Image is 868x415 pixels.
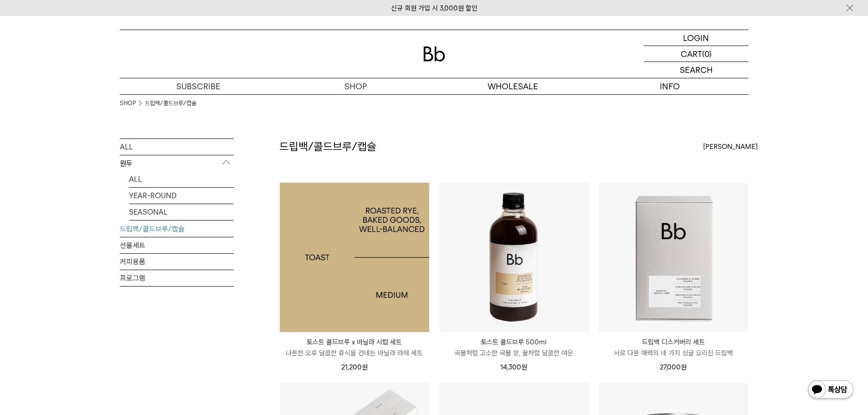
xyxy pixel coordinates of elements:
[120,139,234,155] a: ALL
[644,46,749,62] a: CART (0)
[120,237,234,253] a: 선물세트
[683,30,709,46] p: LOGIN
[702,46,712,61] p: (0)
[120,254,234,270] a: 커피용품
[599,337,748,359] a: 드립백 디스커버리 세트 서로 다른 매력의 네 가지 싱글 오리진 드립백
[341,363,368,371] span: 21,200
[599,183,748,332] img: 드립백 디스커버리 세트
[280,348,429,359] p: 나른한 오후 달콤한 휴식을 건네는 바닐라 라떼 세트
[362,363,368,371] span: 원
[129,188,234,204] a: YEAR-ROUND
[120,221,234,237] a: 드립백/콜드브루/캡슐
[280,183,429,332] a: 토스트 콜드브루 x 바닐라 시럽 세트
[279,139,376,154] h2: 드립백/콜드브루/캡슐
[280,183,429,332] img: 1000001202_add2_013.jpg
[660,363,687,371] span: 27,000
[277,78,434,94] a: SHOP
[680,62,713,78] p: SEARCH
[129,204,234,220] a: SEASONAL
[681,46,702,61] p: CART
[391,4,478,12] a: 신규 회원 가입 시 3,000원 할인
[120,78,277,94] a: SUBSCRIBE
[434,78,591,94] p: WHOLESALE
[591,78,749,94] p: INFO
[644,30,749,46] a: LOGIN
[439,183,589,332] img: 토스트 콜드브루 500ml
[280,337,429,359] a: 토스트 콜드브루 x 바닐라 시럽 세트 나른한 오후 달콤한 휴식을 건네는 바닐라 라떼 세트
[599,337,748,348] p: 드립백 디스커버리 세트
[423,46,445,61] img: 로고
[120,155,234,172] p: 원두
[500,363,527,371] span: 14,300
[599,348,748,359] p: 서로 다른 매력의 네 가지 싱글 오리진 드립백
[120,270,234,286] a: 프로그램
[703,141,758,152] span: [PERSON_NAME]
[145,99,196,108] a: 드립백/콜드브루/캡슐
[129,171,234,187] a: ALL
[439,348,589,359] p: 곡물처럼 고소한 곡물 향, 꿀처럼 달콤한 여운
[681,363,687,371] span: 원
[120,99,136,108] a: SHOP
[439,337,589,348] p: 토스트 콜드브루 500ml
[439,337,589,359] a: 토스트 콜드브루 500ml 곡물처럼 고소한 곡물 향, 꿀처럼 달콤한 여운
[807,379,854,401] img: 카카오톡 채널 1:1 채팅 버튼
[280,337,429,348] p: 토스트 콜드브루 x 바닐라 시럽 세트
[521,363,527,371] span: 원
